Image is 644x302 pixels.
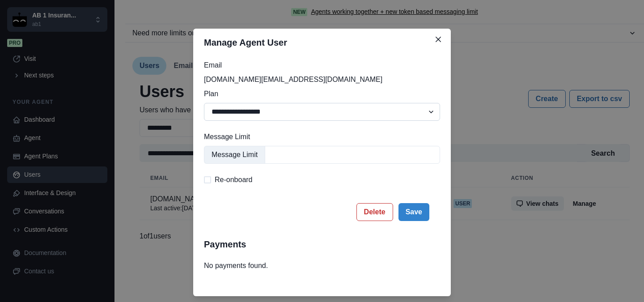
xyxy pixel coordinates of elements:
[431,32,445,47] button: Close
[204,132,435,142] label: Message Limit
[356,203,393,221] button: Delete
[398,203,429,221] button: Save
[204,146,265,164] div: Message Limit
[204,60,435,71] label: Email
[215,174,253,185] span: Re-onboard
[204,89,435,99] label: Plan
[204,239,440,250] h2: Payments
[204,260,440,271] p: No payments found.
[204,74,440,85] p: [DOMAIN_NAME][EMAIL_ADDRESS][DOMAIN_NAME]
[193,29,451,56] header: Manage Agent User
